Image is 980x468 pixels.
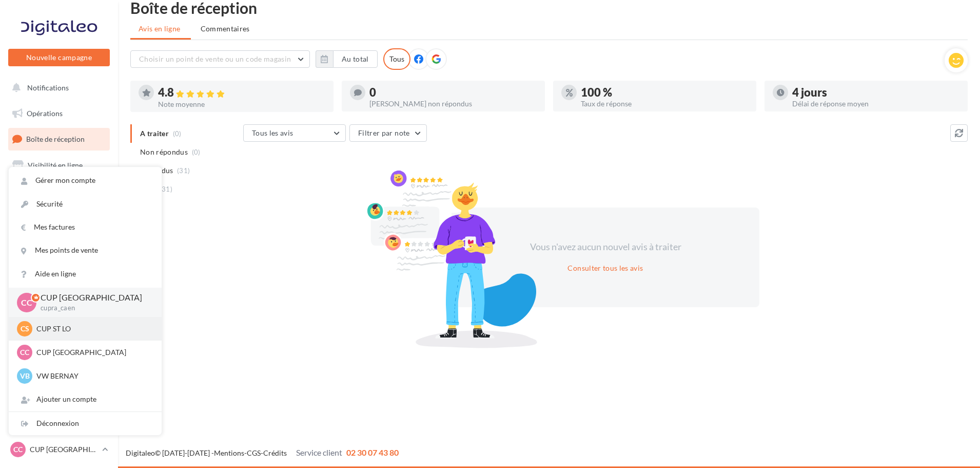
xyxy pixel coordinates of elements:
[28,161,83,170] span: Visibilité en ligne
[369,100,537,107] div: [PERSON_NAME] non répondus
[6,205,112,227] a: Contacts
[581,100,748,107] div: Taux de réponse
[36,324,149,334] p: CUP ST LO
[792,87,959,98] div: 4 jours
[27,83,69,92] span: Notifications
[9,216,162,239] a: Mes factures
[158,101,325,108] div: Note moyenne
[126,448,155,457] a: Digitaleo
[316,50,378,68] button: Au total
[296,447,342,457] span: Service client
[346,447,399,457] span: 02 30 07 43 80
[13,444,23,455] span: CC
[792,100,959,107] div: Délai de réponse moyen
[192,148,201,156] span: (0)
[36,347,149,358] p: CUP [GEOGRAPHIC_DATA]
[517,240,694,254] div: Vous n'avez aucun nouvel avis à traiter
[140,165,173,176] span: Répondus
[6,155,112,176] a: Visibilité en ligne
[9,193,162,216] a: Sécurité
[158,87,325,99] div: 4.8
[6,231,112,253] a: Médiathèque
[21,324,29,334] span: CS
[243,124,346,142] button: Tous les avis
[6,77,108,99] button: Notifications
[369,87,537,98] div: 0
[41,304,145,313] p: cupra_caen
[126,448,399,457] span: © [DATE]-[DATE] - - -
[26,135,85,143] span: Boîte de réception
[160,185,172,193] span: (31)
[6,316,112,347] a: Campagnes DataOnDemand
[9,239,162,262] a: Mes points de vente
[8,440,110,459] a: CC CUP [GEOGRAPHIC_DATA]
[130,50,310,68] button: Choisir un point de vente ou un code magasin
[563,262,647,274] button: Consulter tous les avis
[9,388,162,411] div: Ajouter un compte
[21,296,32,308] span: CC
[27,109,63,118] span: Opérations
[140,147,188,157] span: Non répondus
[581,87,748,98] div: 100 %
[20,371,30,381] span: VB
[6,180,112,202] a: Campagnes
[36,371,149,381] p: VW BERNAY
[383,48,410,70] div: Tous
[6,103,112,124] a: Opérations
[20,347,29,358] span: CC
[177,166,190,175] span: (31)
[9,169,162,192] a: Gérer mon compte
[41,292,145,304] p: CUP [GEOGRAPHIC_DATA]
[252,128,293,137] span: Tous les avis
[214,448,244,457] a: Mentions
[263,448,287,457] a: Crédits
[8,49,110,66] button: Nouvelle campagne
[6,257,112,278] a: Calendrier
[6,282,112,312] a: PLV et print personnalisable
[139,54,291,63] span: Choisir un point de vente ou un code magasin
[9,263,162,286] a: Aide en ligne
[333,50,378,68] button: Au total
[247,448,261,457] a: CGS
[349,124,427,142] button: Filtrer par note
[30,444,98,455] p: CUP [GEOGRAPHIC_DATA]
[201,24,250,34] span: Commentaires
[9,412,162,435] div: Déconnexion
[6,128,112,150] a: Boîte de réception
